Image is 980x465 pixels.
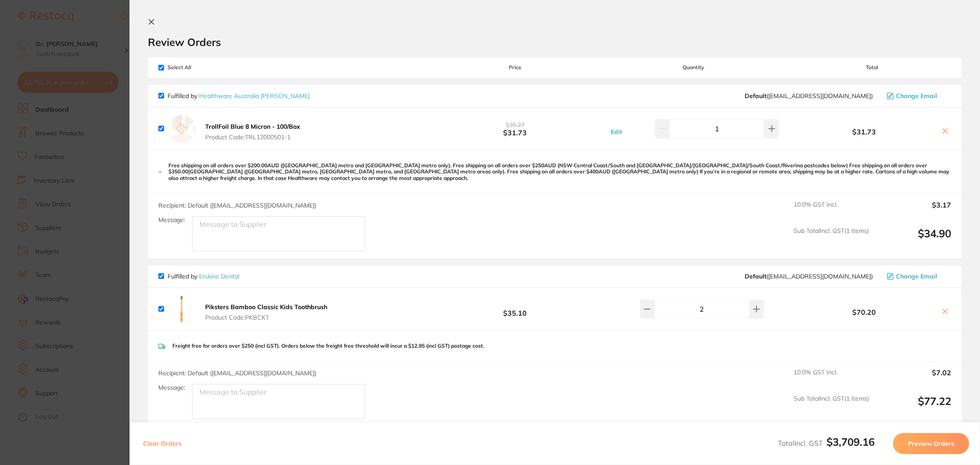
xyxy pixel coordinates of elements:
[893,433,969,454] button: Preview Orders
[826,435,875,448] b: $3,709.16
[199,272,239,280] a: Erskine Dental
[595,64,793,70] span: Quantity
[884,92,951,100] button: Change Email
[778,439,875,447] span: Total Incl. GST
[745,273,873,280] span: sales@piksters.com
[203,303,330,321] button: Piksters Bamboo Classic Kids Toothbrush Product Code:PKBCKT
[158,201,316,209] span: Recipient: Default ( [EMAIL_ADDRESS][DOMAIN_NAME] )
[794,201,869,220] span: 10.0 % GST Incl.
[140,433,184,454] button: Clear Orders
[896,92,937,99] span: Change Email
[436,301,594,317] b: $35.10
[148,35,962,49] h2: Review Orders
[794,369,869,388] span: 10.0 % GST Incl.
[205,134,300,141] span: Product Code: TRL12000501-1
[793,64,951,70] span: Total
[876,395,951,419] output: $77.22
[168,162,951,181] p: Free shipping on all orders over $200.00AUD ([GEOGRAPHIC_DATA] metro and [GEOGRAPHIC_DATA] metro ...
[876,369,951,388] output: $7.02
[158,369,316,377] span: Recipient: Default ( [EMAIL_ADDRESS][DOMAIN_NAME] )
[876,227,951,251] output: $34.90
[896,273,937,280] span: Change Email
[158,384,185,391] label: Message:
[876,201,951,220] output: $3.17
[168,295,196,323] img: cjhiZnp1Nw
[884,272,951,280] button: Change Email
[436,64,594,70] span: Price
[205,123,300,130] b: TrollFoil Blue 8 Micron - 100/Box
[203,123,303,141] button: TrollFoil Blue 8 Micron - 100/Box Product Code:TRL12000501-1
[199,92,310,100] a: Healthware Australia [PERSON_NAME]
[506,121,525,129] span: $35.27
[172,343,484,349] p: Freight free for orders over $250 (incl GST). Orders below the freight free threshold will incur ...
[168,115,196,143] img: empty.jpg
[608,128,625,136] button: Edit
[168,92,310,99] p: Fulfilled by
[205,314,327,321] span: Product Code: PKBCKT
[436,120,594,137] b: $31.73
[205,303,327,311] b: Piksters Bamboo Classic Kids Toothbrush
[168,273,239,280] p: Fulfilled by
[158,216,185,224] label: Message:
[794,395,869,419] span: Sub Total Incl. GST ( 1 Items)
[793,128,935,136] b: $31.73
[745,272,766,280] b: Default
[794,227,869,251] span: Sub Total Incl. GST ( 1 Items)
[745,92,766,100] b: Default
[793,308,935,316] b: $70.20
[158,64,246,70] span: Select All
[745,92,873,99] span: info@healthwareaustralia.com.au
